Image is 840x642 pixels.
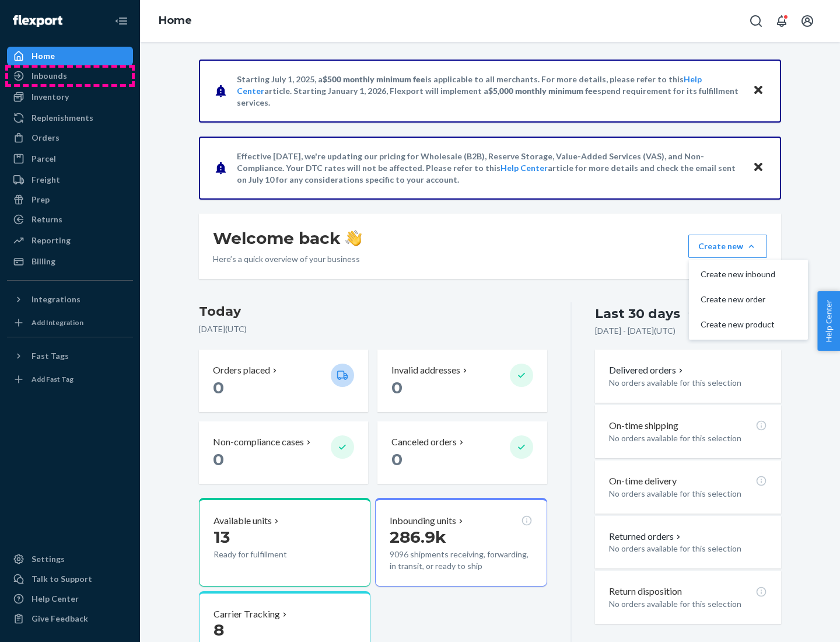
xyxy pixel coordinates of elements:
[390,549,532,572] p: 9096 shipments receiving, forwarding, in transit, or ready to ship
[390,527,446,547] span: 286.9k
[213,435,304,449] p: Non-compliance cases
[691,287,806,312] button: Create new order
[609,598,767,610] p: No orders available for this selection
[609,543,767,554] p: No orders available for this selection
[213,364,270,377] p: Orders placed
[609,530,683,543] button: Returned orders
[390,514,456,528] p: Inbounding units
[609,419,678,432] p: On-time shipping
[32,91,69,103] div: Inventory
[213,449,224,469] span: 0
[609,474,677,488] p: On-time delivery
[7,170,133,189] a: Freight
[770,9,793,33] button: Open notifications
[796,9,819,33] button: Open account menu
[199,350,368,412] button: Orders placed 0
[32,132,60,144] div: Orders
[7,290,133,309] button: Integrations
[213,514,272,528] p: Available units
[32,593,79,605] div: Help Center
[199,421,368,484] button: Non-compliance cases 0
[701,270,775,278] span: Create new inbound
[7,231,133,250] a: Reporting
[609,488,767,500] p: No orders available for this selection
[199,323,547,335] p: [DATE] ( UTC )
[488,86,597,96] span: $5,000 monthly minimum fee
[32,294,80,305] div: Integrations
[7,47,133,65] a: Home
[7,313,133,332] a: Add Integration
[375,498,547,587] button: Inbounding units286.9k9096 shipments receiving, forwarding, in transit, or ready to ship
[110,9,133,33] button: Close Navigation
[688,235,767,258] button: Create newCreate new inboundCreate new orderCreate new product
[213,620,224,640] span: 8
[213,608,280,621] p: Carrier Tracking
[32,112,93,124] div: Replenishments
[32,174,60,186] div: Freight
[32,235,71,246] div: Reporting
[32,553,65,565] div: Settings
[7,252,133,271] a: Billing
[32,573,92,585] div: Talk to Support
[501,163,548,173] a: Help Center
[595,325,675,337] p: [DATE] - [DATE] ( UTC )
[213,378,224,397] span: 0
[7,609,133,628] button: Give Feedback
[609,585,682,598] p: Return disposition
[391,449,402,469] span: 0
[691,312,806,337] button: Create new product
[751,82,766,99] button: Close
[391,378,402,397] span: 0
[595,305,680,323] div: Last 30 days
[213,527,230,547] span: 13
[701,320,775,329] span: Create new product
[32,70,67,82] div: Inbounds
[32,317,83,327] div: Add Integration
[213,253,362,265] p: Here’s a quick overview of your business
[7,190,133,209] a: Prep
[377,350,547,412] button: Invalid addresses 0
[237,74,741,109] p: Starting July 1, 2025, a is applicable to all merchants. For more details, please refer to this a...
[345,230,362,246] img: hand-wave emoji
[32,374,73,384] div: Add Fast Tag
[32,194,50,205] div: Prep
[7,589,133,608] a: Help Center
[199,302,547,321] h3: Today
[213,228,362,249] h1: Welcome back
[391,435,457,449] p: Canceled orders
[213,549,321,560] p: Ready for fulfillment
[744,9,768,33] button: Open Search Box
[32,50,55,62] div: Home
[751,159,766,176] button: Close
[7,88,133,106] a: Inventory
[609,364,685,377] button: Delivered orders
[7,109,133,127] a: Replenishments
[609,432,767,444] p: No orders available for this selection
[701,295,775,303] span: Create new order
[32,153,56,165] div: Parcel
[32,613,88,624] div: Give Feedback
[7,370,133,389] a: Add Fast Tag
[7,149,133,168] a: Parcel
[817,291,840,351] button: Help Center
[609,377,767,389] p: No orders available for this selection
[691,262,806,287] button: Create new inbound
[13,15,62,27] img: Flexport logo
[7,347,133,365] button: Fast Tags
[237,151,741,186] p: Effective [DATE], we're updating our pricing for Wholesale (B2B), Reserve Storage, Value-Added Se...
[7,570,133,588] a: Talk to Support
[7,67,133,85] a: Inbounds
[32,350,69,362] div: Fast Tags
[149,4,201,38] ol: breadcrumbs
[159,14,192,27] a: Home
[7,128,133,147] a: Orders
[32,256,55,267] div: Billing
[199,498,370,587] button: Available units13Ready for fulfillment
[377,421,547,484] button: Canceled orders 0
[7,210,133,229] a: Returns
[32,214,62,225] div: Returns
[391,364,460,377] p: Invalid addresses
